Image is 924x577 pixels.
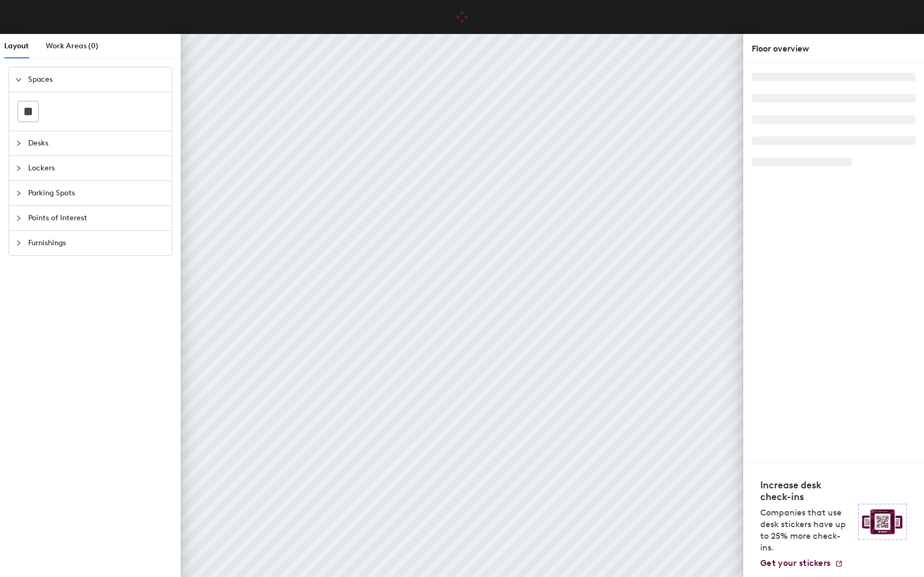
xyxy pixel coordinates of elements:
[760,479,852,503] h4: Increase desk check-ins
[752,42,915,55] div: Floor overview
[28,206,165,230] span: Points of Interest
[760,507,852,554] p: Companies that use desk stickers have up to 25% more check-ins.
[4,41,29,50] span: Layout
[46,41,98,50] span: Work Areas (0)
[15,190,22,196] span: collapsed
[15,240,22,246] span: collapsed
[15,76,22,83] span: expanded
[28,181,165,205] span: Parking Spots
[28,131,165,156] span: Desks
[15,165,22,171] span: collapsed
[15,140,22,147] span: collapsed
[760,558,843,569] a: Get your stickers
[28,156,165,180] span: Lockers
[28,67,165,92] span: Spaces
[858,504,907,540] img: Sticker logo
[15,215,22,221] span: collapsed
[28,231,165,255] span: Furnishings
[760,558,830,568] span: Get your stickers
